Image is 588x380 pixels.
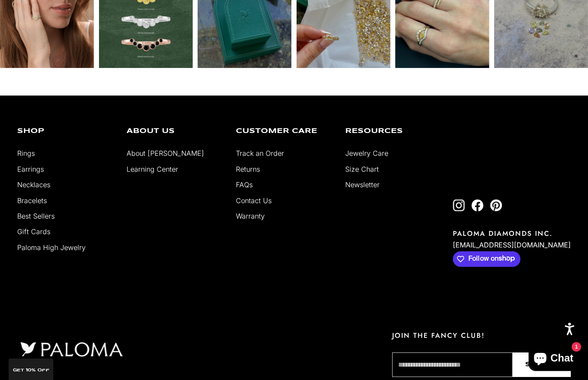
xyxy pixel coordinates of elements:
[236,149,284,158] a: Track an Order
[236,165,260,173] a: Returns
[345,165,379,173] a: Size Chart
[236,212,265,220] a: Warranty
[17,128,114,135] p: Shop
[345,180,380,189] a: Newsletter
[17,196,47,205] a: Bracelets
[127,149,204,158] a: About [PERSON_NAME]
[127,165,178,173] a: Learning Center
[13,368,50,372] span: GET 10% Off
[236,128,332,135] p: Customer Care
[453,199,465,211] a: Follow on Instagram
[490,199,502,211] a: Follow on Pinterest
[453,229,571,238] p: PALOMA DIAMONDS INC.
[525,360,558,370] span: Sign Up
[17,227,50,236] a: Gift Cards
[17,340,126,359] img: footer logo
[453,238,571,251] p: [EMAIL_ADDRESS][DOMAIN_NAME]
[17,212,55,220] a: Best Sellers
[236,180,253,189] a: FAQs
[345,149,388,158] a: Jewelry Care
[127,128,223,135] p: About Us
[17,243,86,252] a: Paloma High Jewelry
[471,199,483,211] a: Follow on Facebook
[345,128,442,135] p: Resources
[17,180,50,189] a: Necklaces
[9,358,53,380] div: GET 10% Off
[392,331,571,340] p: JOIN THE FANCY CLUB!
[17,165,44,173] a: Earrings
[526,345,581,373] inbox-online-store-chat: Shopify online store chat
[17,149,35,158] a: Rings
[513,352,571,377] button: Sign Up
[236,196,272,205] a: Contact Us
